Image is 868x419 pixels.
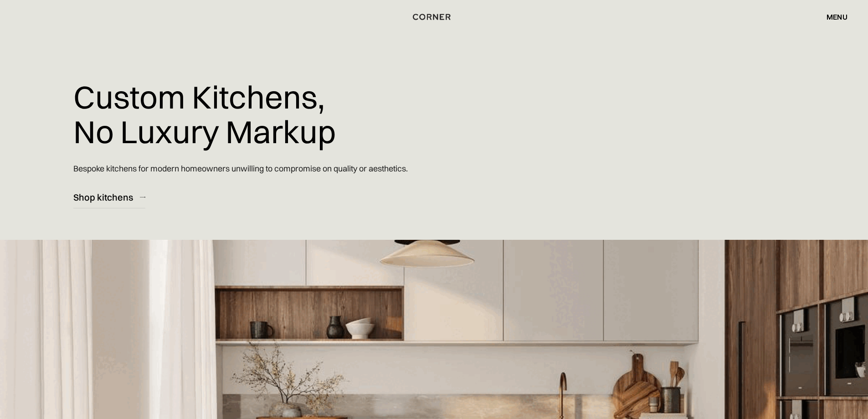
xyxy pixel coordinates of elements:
div: Shop kitchens [73,191,133,203]
div: menu [827,13,847,21]
div: menu [817,9,847,25]
h1: Custom Kitchens, No Luxury Markup [73,73,336,155]
p: Bespoke kitchens for modern homeowners unwilling to compromise on quality or aesthetics. [73,155,408,181]
a: Shop kitchens [73,186,145,208]
a: home [403,11,466,23]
